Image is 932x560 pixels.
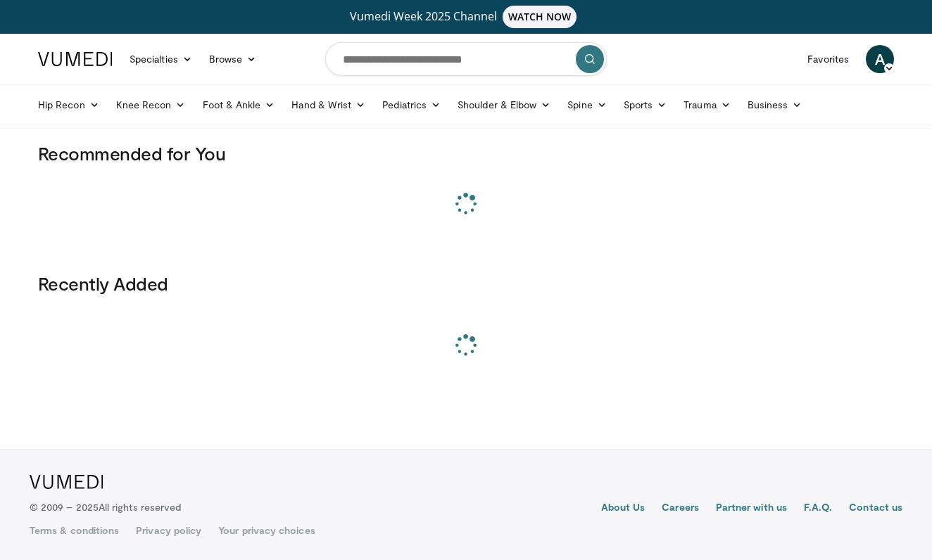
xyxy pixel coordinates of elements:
[615,91,676,119] a: Sports
[40,6,892,28] a: Vumedi Week 2025 ChannelWATCH NOW
[108,91,194,119] a: Knee Recon
[601,500,646,517] a: About Us
[449,91,559,119] a: Shoulder & Elbow
[283,91,374,119] a: Hand & Wrist
[201,45,265,73] a: Browse
[38,52,113,66] img: VuMedi Logo
[325,42,607,76] input: Search topics, interventions
[799,45,857,73] a: Favorites
[30,91,108,119] a: Hip Recon
[662,500,699,517] a: Careers
[866,45,894,73] a: A
[503,6,577,28] span: WATCH NOW
[121,45,201,73] a: Specialties
[675,91,739,119] a: Trauma
[374,91,449,119] a: Pediatrics
[218,523,315,537] a: Your privacy choices
[136,523,201,537] a: Privacy policy
[559,91,615,119] a: Spine
[38,272,894,295] h3: Recently Added
[849,500,902,517] a: Contact us
[739,91,811,119] a: Business
[38,142,894,165] h3: Recommended for You
[30,475,103,489] img: VuMedi Logo
[30,523,119,537] a: Terms & conditions
[30,500,181,514] p: © 2009 – 2025
[804,500,832,517] a: F.A.Q.
[99,501,181,513] span: All rights reserved
[194,91,284,119] a: Foot & Ankle
[716,500,787,517] a: Partner with us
